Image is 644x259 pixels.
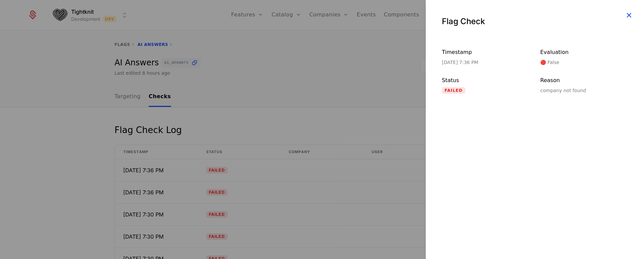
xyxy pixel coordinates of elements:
span: 🔴 False [540,59,561,66]
div: Timestamp [442,48,530,56]
div: company not found [540,87,628,94]
div: Evaluation [540,48,628,56]
div: Status [442,76,530,84]
div: [DATE] 7:36 PM [442,59,530,66]
div: Reason [540,76,628,84]
span: Failed [442,87,465,94]
div: Flag Check [442,16,628,27]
